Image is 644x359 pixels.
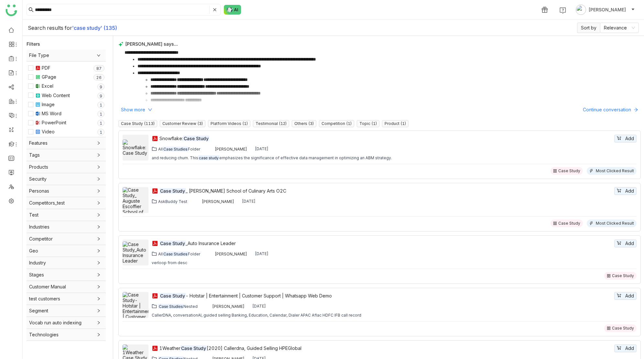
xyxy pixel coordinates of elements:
em: Case Studies [158,304,183,309]
nz-tag: Competition (1) [319,120,354,127]
div: PowerPoint [42,119,66,126]
span: Stages [29,271,103,278]
em: Case Study [183,136,209,141]
img: docx.svg [35,111,40,116]
img: pdf.svg [152,188,158,194]
nz-tag: Customer Review (3) [160,120,205,127]
em: case study [198,155,219,160]
img: 619b7b4f13e9234403e7079e [205,304,211,309]
div: [PERSON_NAME] [215,147,247,151]
nz-badge-sup: 9 [97,84,104,90]
nz-tag: Case Study (113) [118,120,157,127]
em: Case Studies [163,147,188,151]
div: Tags [27,149,106,161]
b: 'case study' (135) [72,25,117,31]
em: Case Studies [163,252,188,256]
img: logo [5,5,17,16]
div: _Auto Insurance Leader [159,240,613,247]
button: Add [614,344,637,352]
span: Add [625,345,634,352]
div: GPage [42,73,56,81]
div: Security [27,173,106,185]
div: Industries [27,221,106,233]
div: Customer Manual [27,281,106,293]
nz-badge-sup: 9 [97,93,104,99]
div: CallerDNA, conversationAI, guided selling Banking, Education, Calendar, Dialer APAC Aflac HDFC IF... [152,313,361,318]
nz-tag: Product (1) [382,120,409,127]
p: 6 [99,74,102,81]
nz-tag: Platform Videos (1) [208,120,250,127]
nz-badge-sup: 1 [97,102,104,108]
div: Features [27,137,106,149]
div: Products [27,161,106,173]
div: MS Word [42,110,61,117]
div: PDF [42,64,50,72]
a: Case Study_ [PERSON_NAME] School of Culinary Arts O2C [159,187,613,195]
div: Web Content [42,92,70,99]
span: Add [625,292,634,299]
em: Case Study [159,188,186,194]
nz-select-item: Relevance [604,23,635,33]
a: Snowflake:Case Study [159,135,613,142]
span: Competitors_test [29,199,103,207]
nz-badge-sup: 1 [97,129,104,135]
span: Products [29,163,103,171]
div: Filters [27,41,40,47]
div: 1Weather [2020] Callerdna, Guided Selling HPEGlobal [159,345,613,352]
span: Industry [29,259,103,266]
span: Add [625,135,634,142]
img: Case Study- Hotstar | Entertainment | Customer Support | Whatsapp Web Demo [123,292,148,336]
em: Case Study [159,241,186,246]
span: Customer Manual [29,283,103,290]
div: Stages [27,269,106,281]
img: pdf.svg [152,240,158,247]
img: article.svg [35,93,40,98]
img: mp4.svg [35,129,40,134]
div: Case Study [612,273,634,278]
span: Industries [29,223,103,230]
p: 8 [96,65,99,72]
nz-badge-sup: 1 [97,120,104,126]
span: Personas [29,187,103,195]
div: Case Study [558,168,580,174]
div: Image [42,101,55,108]
div: Technologies [27,329,106,341]
button: Continue conversation [580,106,641,114]
div: [PERSON_NAME] [212,304,245,309]
img: pdf.svg [152,293,158,299]
button: Add [614,187,637,195]
div: Excel [42,83,53,90]
img: ask-buddy-normal.svg [224,5,241,15]
div: Most Clicked Result [596,221,634,226]
a: 1WeatherCase Study[2020] Callerdna, Guided Selling HPEGlobal [159,345,613,352]
div: Test [27,209,106,221]
p: 1 [100,102,102,108]
span: Add [625,240,634,247]
div: [PERSON_NAME] says... [118,41,641,47]
span: Technologies [29,331,103,338]
div: Competitor [27,233,106,245]
nz-badge-sup: 1 [97,111,104,117]
img: buddy-says [118,41,124,47]
div: Vocab run auto indexing [27,317,106,329]
p: 7 [99,65,102,72]
div: Industry [27,257,106,269]
div: [PERSON_NAME] [202,199,234,204]
span: Geo [29,247,103,254]
div: Segment [27,305,106,317]
div: AskBuddy Test [158,199,187,204]
nz-badge-sup: 87 [93,65,104,72]
span: Segment [29,307,103,314]
div: Most Clicked Result [596,168,634,174]
span: Continue conversation [583,106,631,113]
div: [DATE] [255,146,268,151]
span: test customers [29,295,103,302]
img: 619b7b4f13e9234403e7079e [208,146,213,151]
p: 2 [96,74,99,81]
span: Features [29,140,103,147]
div: [DATE] [255,251,268,256]
p: 9 [100,84,102,90]
img: pptx.svg [35,120,40,125]
span: [PERSON_NAME] [589,6,626,13]
span: Security [29,175,103,183]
